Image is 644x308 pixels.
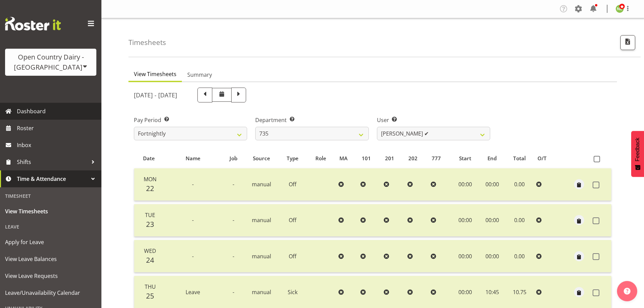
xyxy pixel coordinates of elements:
[505,168,533,201] td: 0.00
[128,39,166,46] h4: Timesheets
[230,155,237,162] span: Job
[479,168,505,201] td: 00:00
[134,116,247,124] label: Pay Period
[2,220,100,234] div: Leave
[252,253,271,260] span: manual
[146,219,154,229] span: 23
[233,288,234,296] span: -
[451,240,479,273] td: 00:00
[233,181,234,188] span: -
[538,155,547,162] span: O/T
[635,138,641,161] span: Feedback
[252,181,271,188] span: manual
[255,116,368,124] label: Department
[287,155,299,162] span: Type
[5,288,96,298] span: Leave/Unavailability Calendar
[145,283,156,290] span: Thu
[144,175,157,183] span: Mon
[315,155,326,162] span: Role
[459,155,471,162] span: Start
[186,155,200,162] span: Name
[624,288,630,294] img: help-xxl-2.png
[252,288,271,296] span: manual
[252,216,271,224] span: manual
[192,253,194,260] span: -
[192,181,194,188] span: -
[377,116,490,124] label: User
[187,71,212,79] span: Summary
[479,240,505,273] td: 00:00
[2,284,100,301] a: Leave/Unavailability Calendar
[513,155,526,162] span: Total
[17,140,98,150] span: Inbox
[253,155,270,162] span: Source
[362,155,371,162] span: 101
[487,155,497,162] span: End
[408,155,418,162] span: 202
[2,234,100,251] a: Apply for Leave
[631,131,644,177] button: Feedback - Show survey
[432,155,441,162] span: 777
[385,155,394,162] span: 201
[505,240,533,273] td: 0.00
[17,123,98,133] span: Roster
[620,35,635,50] button: Export CSV
[145,211,155,219] span: Tue
[5,17,61,30] img: Rosterit website logo
[17,106,98,116] span: Dashboard
[279,168,306,201] td: Off
[5,271,96,281] span: View Leave Requests
[233,253,234,260] span: -
[186,288,200,296] span: Leave
[5,237,96,247] span: Apply for Leave
[233,216,234,224] span: -
[5,206,96,216] span: View Timesheets
[505,204,533,237] td: 0.00
[134,70,176,78] span: View Timesheets
[143,155,155,162] span: Date
[279,204,306,237] td: Off
[146,255,154,265] span: 24
[279,240,306,273] td: Off
[17,174,88,184] span: Time & Attendance
[17,157,88,167] span: Shifts
[616,5,624,13] img: nicole-lloyd7454.jpg
[146,184,154,193] span: 22
[12,52,90,72] div: Open Country Dairy - [GEOGRAPHIC_DATA]
[192,216,194,224] span: -
[2,203,100,220] a: View Timesheets
[2,267,100,284] a: View Leave Requests
[479,204,505,237] td: 00:00
[134,91,177,99] h5: [DATE] - [DATE]
[5,254,96,264] span: View Leave Balances
[2,251,100,267] a: View Leave Balances
[451,204,479,237] td: 00:00
[146,291,154,301] span: 25
[339,155,348,162] span: MA
[451,168,479,201] td: 00:00
[2,189,100,203] div: Timesheet
[144,247,156,255] span: Wed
